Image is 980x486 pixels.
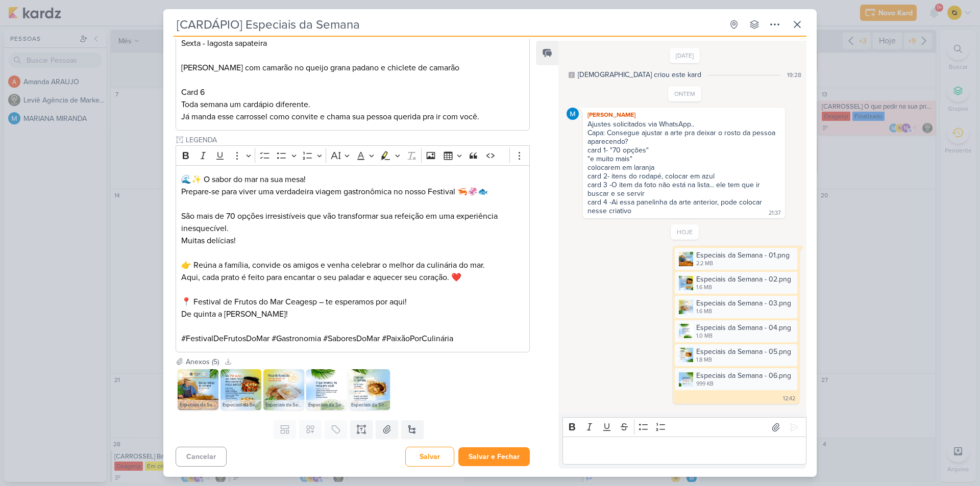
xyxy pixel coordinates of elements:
p: 🌊✨ O sabor do mar na sua mesa! [181,173,524,186]
div: 19:28 [787,70,801,80]
div: Especiais da Semana - 04.png [696,322,791,333]
p: Já manda esse carrossel como convite e chama sua pessoa querida pra ir com você. [181,111,524,123]
button: Salvar e Fechar [458,447,530,466]
img: ed9ZXqJhJsc6OFL30JeX9JNPmG9MLxOI3t5QhHxD.png [178,369,218,410]
img: 6J4ZMlP6UD5ywhKA918o1axkNL3DYMNBefVzMBho.png [679,300,693,314]
div: Editor editing area: main [176,165,530,352]
div: Editor editing area: main [562,437,806,465]
div: card 2- itens do rodapé, colocar em azul [587,172,780,181]
div: Especiais da Semana - 04.png [675,320,797,342]
div: [PERSON_NAME] [585,110,783,120]
p: Prepare-se para viver uma verdadeira viagem gastronômica no nosso Festival 🦐🦑🐟 [181,186,524,198]
button: Cancelar [176,447,227,467]
div: 2.2 MB [696,260,790,268]
img: xfeFOjKAiHBmTbGHCOdasKGzbTa2M0mh2Cwg8RXV.png [679,276,693,290]
span: 📍 Festival de Frutos do Mar Ceagesp – te esperamos por aqui! [181,297,407,307]
div: 1.6 MB [696,308,791,316]
div: Especiais da Semana - 03.png [263,400,304,410]
p: #FestivalDeFrutosDoMar #Gastronomia #SaboresDoMar #PaixãoPorCulinária [181,332,524,345]
div: 1.0 MB [696,332,791,340]
p: Sexta - lagosta sapateira [PERSON_NAME] com camarão no queijo grana padano e chiclete de camarão [181,37,524,74]
img: aToRcLuFd0IsG9PcjHmoHPap4D2SsSMsgb2YEQZa.png [679,324,693,338]
img: Ggii5WoawttF13qc8CxgRgmMzyeecrqa246jiWut.png [679,348,693,362]
div: Especiais da Semana - 06.png [675,368,797,390]
div: Especiais da Semana - 02.png [220,400,261,410]
div: card 4 -Ai essa panelinha da arte anterior, pode colocar nesse criativo [587,198,764,215]
div: card 3 -O item da foto não está na lista... ele tem que ir buscar e se servir [587,181,780,198]
div: Especiais da Semana - 06.png [696,370,791,381]
div: Especiais da Semana - 01.png [675,248,797,270]
img: p4efdJbT4Rlbn0rJUYTzhVHrysIX4VBtEILmW2dH.png [679,252,693,266]
div: Especiais da Semana - 05.png [696,346,791,357]
div: Especiais da Semana - 05.png [675,344,797,366]
img: 6y3CMMd2XALJWBThxUjREHAuFvSviEMzEuZ8c8KN.png [679,372,693,387]
img: xRK0nkPSXYKf86e0M1Jz5KfTAXoUcULfcIphMjFK.png [220,369,261,410]
input: Texto sem título [184,135,530,145]
div: card 1- "70 opções" "e muito mais" [587,146,780,163]
div: Especiais da Semana - 05.png [349,400,390,410]
div: Anexos (5) [186,356,219,367]
img: MARIANA MIRANDA [567,108,579,120]
div: Especiais da Semana - 02.png [675,272,797,294]
div: 21:37 [769,209,781,217]
img: 52WMRojiFMYCcjlWgpsBhS6Y1aI3vqSZ9gseE7YW.png [349,369,390,410]
div: Especiais da Semana - 03.png [675,296,797,318]
div: colocarem em laranja [587,163,780,172]
div: 999 KB [696,380,791,388]
p: São mais de 70 opções irresistíveis que vão transformar sua refeição em uma experiência inesquecí... [181,210,524,247]
img: 7wrm15k7LSJ8S90Kp5UvMo4RI1bfjASF7WHMQCb9.png [306,369,347,410]
div: Especiais da Semana - 04.png [306,400,347,410]
div: Ajustes solicitados via WhatsApp.. [587,120,780,129]
div: 1.6 MB [696,284,791,292]
div: Especiais da Semana - 01.png [696,250,790,261]
img: KmVLSi1CypLpJYV9u6oCJsLqwogafdevsKdzyz0Q.png [263,369,304,410]
div: 12:42 [783,395,795,403]
div: Editor toolbar [562,417,806,437]
div: Especiais da Semana - 03.png [696,298,791,309]
div: Especiais da Semana - 01.png [178,400,218,410]
span: De quinta a [PERSON_NAME]! [181,309,288,319]
button: Salvar [405,447,454,467]
div: Editor toolbar [176,145,530,165]
div: 1.8 MB [696,356,791,364]
input: Kard Sem Título [174,15,723,34]
div: Capa: Consegue ajustar a arte pra deixar o rosto da pessoa aparecendo? [587,129,780,146]
p: 👉 Reúna a família, convide os amigos e venha celebrar o melhor da culinária do mar. Aqui, cada pr... [181,259,524,284]
p: Card 6 Toda semana um cardápio diferente. [181,86,524,111]
div: Especiais da Semana - 02.png [696,274,791,285]
div: [DEMOGRAPHIC_DATA] criou este kard [578,69,701,80]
